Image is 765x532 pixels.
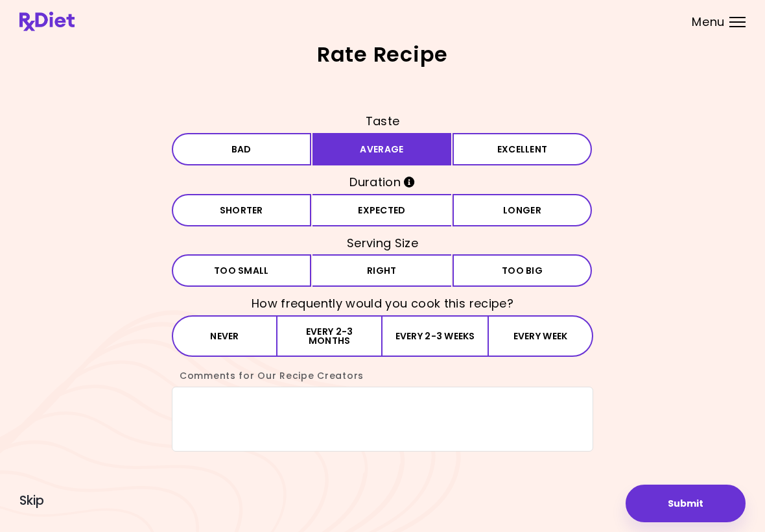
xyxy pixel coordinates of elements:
button: Skip [19,494,44,508]
button: Submit [626,485,746,522]
button: Longer [453,194,592,226]
span: Menu [692,16,725,28]
button: Every 2-3 months [277,315,383,357]
button: Right [312,254,452,287]
h3: Serving Size [172,233,593,254]
button: Bad [172,133,311,165]
button: Excellent [453,133,592,165]
button: Average [312,133,452,165]
img: RxDiet [19,12,75,31]
h3: Duration [172,172,593,193]
label: Comments for Our Recipe Creators [172,369,364,382]
h3: Taste [172,111,593,132]
span: Too small [214,266,269,275]
button: Never [172,315,277,357]
button: Too small [172,254,311,287]
i: Info [404,176,415,187]
button: Shorter [172,194,311,226]
button: Every 2-3 weeks [383,315,488,357]
span: Too big [502,266,543,275]
button: Too big [453,254,592,287]
h2: Rate Recipe [19,44,746,65]
h3: How frequently would you cook this recipe? [172,293,593,314]
button: Every week [488,315,593,357]
button: Expected [312,194,452,226]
